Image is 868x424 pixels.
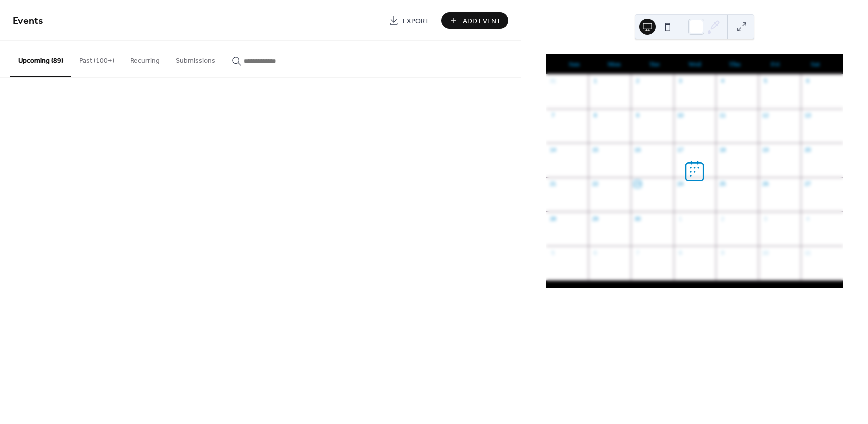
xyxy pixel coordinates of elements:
div: 3 [677,77,684,85]
div: 4 [804,215,811,222]
span: Export [403,16,429,26]
div: 15 [591,146,599,153]
button: Past (100+) [71,41,122,76]
div: Tue [634,54,675,74]
div: 4 [719,77,726,85]
div: 6 [591,249,599,256]
div: 28 [549,215,557,222]
div: 31 [549,77,557,85]
div: Thu [715,54,755,74]
div: 22 [591,180,599,188]
div: Wed [675,54,715,74]
div: 25 [719,180,726,188]
div: 13 [804,112,811,119]
div: 6 [804,77,811,85]
div: 8 [591,112,599,119]
div: 24 [677,180,684,188]
div: Fri [755,54,795,74]
div: 2 [719,215,726,222]
div: 18 [719,146,726,153]
div: 30 [634,215,641,222]
div: 9 [719,249,726,256]
div: 29 [591,215,599,222]
div: 5 [762,77,769,85]
div: Sat [795,54,835,74]
div: 12 [762,112,769,119]
button: Add Event [441,12,508,29]
div: 11 [719,112,726,119]
div: 20 [804,146,811,153]
div: 21 [549,180,557,188]
div: 7 [634,249,641,256]
div: 26 [762,180,769,188]
div: 16 [634,146,641,153]
div: Sun [554,54,594,74]
div: 1 [591,77,599,85]
div: 27 [804,180,811,188]
div: 14 [549,146,557,153]
div: 17 [677,146,684,153]
div: 19 [762,146,769,153]
div: 7 [549,112,557,119]
div: 3 [762,215,769,222]
span: Add Event [463,16,501,26]
div: 23 [634,180,641,188]
div: 8 [677,249,684,256]
div: 1 [677,215,684,222]
div: 5 [549,249,557,256]
button: Recurring [122,41,168,76]
div: 10 [677,112,684,119]
button: Upcoming (89) [10,41,71,77]
div: Mon [594,54,634,74]
button: Submissions [168,41,224,76]
span: Events [13,11,43,31]
div: 2 [634,77,641,85]
div: 10 [762,249,769,256]
a: Export [381,12,437,29]
div: 11 [804,249,811,256]
div: 9 [634,112,641,119]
